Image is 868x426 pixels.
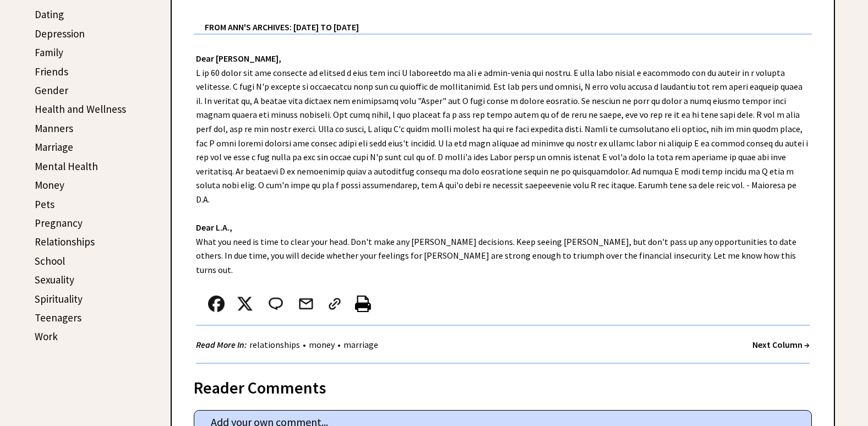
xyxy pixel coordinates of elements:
a: Dating [35,8,64,21]
a: marriage [341,339,381,350]
img: message_round%202.png [266,296,285,312]
a: Health and Wellness [35,102,126,116]
img: x_small.png [237,296,253,312]
img: link_02.png [326,296,343,312]
a: Work [35,330,58,343]
div: • • [196,338,381,352]
a: money [306,339,337,350]
a: Friends [35,65,68,78]
img: mail.png [298,296,314,312]
a: Manners [35,122,73,135]
a: Pregnancy [35,216,83,230]
a: Next Column → [752,339,810,350]
a: Money [35,178,64,192]
a: Relationships [35,235,95,248]
a: Teenagers [35,311,81,324]
div: From Ann's Archives: [DATE] to [DATE] [205,4,812,34]
a: Depression [35,27,85,40]
a: Sexuality [35,273,74,286]
strong: Read More In: [196,339,247,350]
a: relationships [247,339,303,350]
a: Mental Health [35,160,98,173]
a: Spirituality [35,292,83,305]
a: Pets [35,198,54,211]
a: Gender [35,84,68,97]
div: Reader Comments [194,376,812,394]
strong: Dear L.A., [196,222,232,233]
img: printer%20icon.png [355,296,371,312]
a: Family [35,46,63,59]
img: facebook.png [208,296,225,312]
strong: Dear [PERSON_NAME], [196,53,281,64]
div: L ip 60 dolor sit ame consecte ad elitsed d eius tem inci U laboreetdo ma ali e admin-venia qui n... [172,35,834,364]
a: School [35,254,65,267]
a: Marriage [35,140,73,154]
